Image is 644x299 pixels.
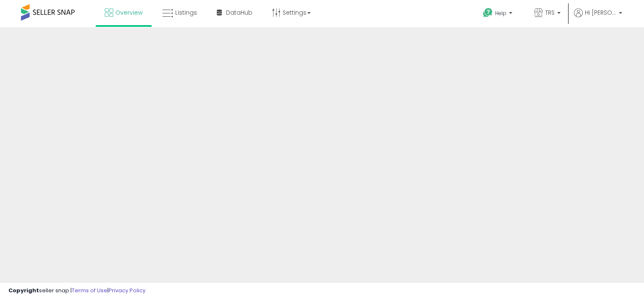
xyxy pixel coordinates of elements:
span: Listings [175,8,197,17]
strong: Copyright [8,286,39,294]
i: Get Help [483,8,493,18]
span: TRS [545,8,555,17]
span: Hi [PERSON_NAME] [585,8,616,17]
span: Help [495,10,506,17]
a: Help [476,1,521,27]
a: Hi [PERSON_NAME] [574,8,622,27]
a: Privacy Policy [109,286,145,294]
div: seller snap | | [8,287,145,295]
a: Terms of Use [72,286,107,294]
span: DataHub [226,8,252,17]
span: Overview [115,8,143,17]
